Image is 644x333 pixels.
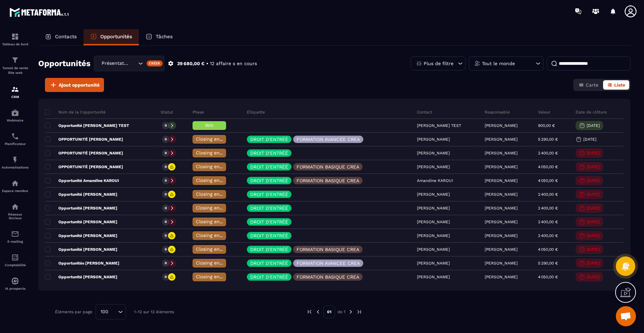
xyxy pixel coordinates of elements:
div: Search for option [94,56,164,71]
p: Nom de la l'opportunité [45,109,106,115]
button: Ajout opportunité [45,78,104,92]
span: Liste [614,82,625,88]
p: OPPORTUNITÉ [PERSON_NAME] [45,137,123,142]
p: 4 050,00 € [538,178,558,183]
button: Liste [603,80,629,90]
p: Contact [417,109,432,115]
p: [PERSON_NAME] [485,220,518,224]
p: OPPORTUNITÉ [PERSON_NAME] [45,164,123,170]
img: social-network [11,203,19,211]
p: [DATE] [587,275,600,279]
p: Automatisations [2,165,29,169]
p: 0 [165,220,167,224]
img: accountant [11,253,19,261]
p: [PERSON_NAME] [485,247,518,252]
div: Créer [147,60,163,66]
span: Closing en cours [196,205,234,210]
a: emailemailE-mailing [2,225,29,248]
p: [DATE] [587,123,600,128]
span: Carte [586,82,598,88]
p: [PERSON_NAME] [485,233,518,238]
p: OPPORTUNITÉ [PERSON_NAME] [45,150,123,156]
p: DROIT D'ENTRÉÉ [250,233,288,238]
p: 4 050,00 € [538,275,558,279]
p: Tableau de bord [2,42,29,46]
a: accountantaccountantComptabilité [2,248,29,272]
a: formationformationTableau de bord [2,28,29,51]
p: Plus de filtre [424,61,453,66]
p: [DATE] [587,261,600,266]
p: Opportunité [PERSON_NAME] [45,274,117,280]
p: FORMATION BASIQUE CREA [297,164,359,169]
p: FORMATION BASIQUE CREA [297,275,359,279]
p: 0 [165,192,167,197]
p: Opportunité [PERSON_NAME] [45,205,117,211]
img: automations [11,109,19,117]
p: DROIT D'ENTRÉÉ [250,261,288,266]
p: FORMATION AVANCEE CREA [297,137,360,142]
span: Win [205,123,214,128]
img: email [11,230,19,238]
p: Contacts [55,34,77,40]
a: social-networksocial-networkRéseaux Sociaux [2,198,29,225]
img: prev [315,309,321,315]
p: 0 [165,164,167,169]
span: Closing en cours [196,219,234,224]
img: formation [11,33,19,41]
p: DROIT D'ENTRÉÉ [250,247,288,252]
p: Opportunité [PERSON_NAME] [45,219,117,225]
a: automationsautomationsAutomatisations [2,151,29,174]
p: DROIT D'ENTRÉÉ [250,178,288,183]
p: Opportunité [PERSON_NAME] [45,233,117,238]
img: scheduler [11,132,19,140]
span: Closing en cours [196,164,234,169]
p: Statut [161,109,173,115]
p: • [206,60,208,67]
p: 0 [165,275,167,279]
p: 0 [165,233,167,238]
p: 4 050,00 € [538,247,558,252]
button: Carte [575,80,602,90]
p: 0 [165,178,167,183]
img: next [356,309,362,315]
span: 100 [98,308,111,316]
a: schedulerschedulerPlanificateur [2,127,29,151]
p: 900,00 € [538,123,555,128]
p: Phase [193,109,204,115]
p: E-mailing [2,240,29,243]
p: [DATE] [587,233,600,238]
p: 39 680,00 € [177,60,205,67]
p: 0 [165,123,167,128]
a: formationformationTunnel de vente Site web [2,51,29,80]
p: Opportunité [PERSON_NAME] [45,247,117,252]
p: Opportunités [100,34,132,40]
p: 1-12 sur 12 éléments [134,310,174,314]
a: automationsautomationsWebinaire [2,104,29,127]
p: [PERSON_NAME] [485,206,518,210]
p: 01 [323,305,335,318]
p: Webinaire [2,118,29,122]
p: 0 [165,206,167,210]
p: Espace membre [2,189,29,193]
a: Contacts [38,29,84,45]
img: formation [11,85,19,93]
p: [PERSON_NAME] [485,261,518,266]
p: Éléments par page [55,310,92,314]
p: 0 [165,151,167,155]
p: DROIT D'ENTRÉÉ [250,137,288,142]
span: Closing en cours [196,150,234,155]
p: FORMATION BASIQUE CREA [297,178,359,183]
img: automations [11,277,19,285]
span: Closing en cours [196,233,234,238]
span: Closing en cours [196,260,234,266]
a: automationsautomationsEspace membre [2,174,29,198]
p: 2 400,00 € [538,206,558,210]
p: [PERSON_NAME] [485,178,518,183]
p: IA prospects [2,287,29,290]
p: 2 400,00 € [538,151,558,155]
p: Tâches [156,34,173,40]
p: Opportunités [PERSON_NAME] [45,260,119,266]
p: [PERSON_NAME] [485,164,518,169]
img: logo [9,6,70,18]
p: 5 290,00 € [538,137,558,142]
